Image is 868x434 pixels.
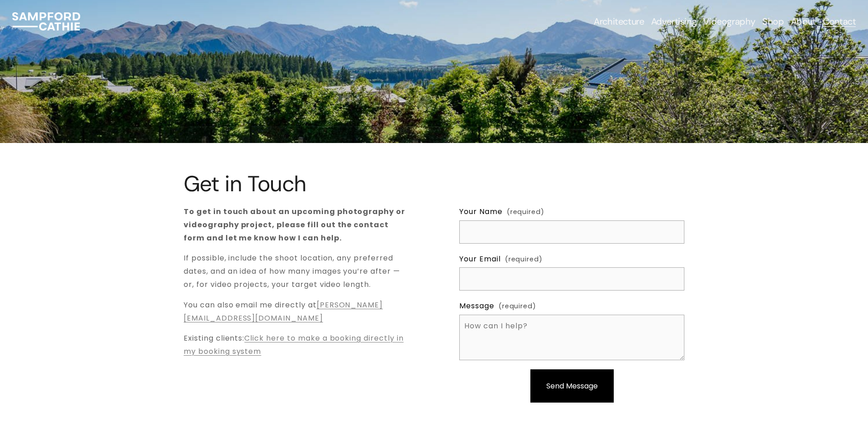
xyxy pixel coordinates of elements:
span: Architecture [594,16,644,27]
a: Shop [762,15,784,28]
a: About [791,15,816,28]
h1: Get in Touch [184,172,317,196]
span: Send Message [546,381,598,391]
p: If possible, include the shoot location, any preferred dates, and an idea of how many images you’... [184,252,409,291]
a: Click here to make a booking directly in my booking system [184,333,404,357]
span: (required) [498,301,536,312]
a: Videography [703,15,755,28]
a: Contact [823,15,856,28]
a: [PERSON_NAME][EMAIL_ADDRESS][DOMAIN_NAME] [184,300,383,323]
img: Sampford Cathie Photo + Video [12,12,80,31]
span: Message [459,300,494,313]
span: Advertising [651,16,697,27]
a: folder dropdown [651,15,697,28]
span: Your Name [459,205,503,219]
span: Your Email [459,253,501,266]
button: Send MessageSend Message [530,369,614,403]
p: You can also email me directly at [184,299,409,325]
span: (required) [505,254,543,266]
p: Existing clients: [184,332,409,358]
strong: To get in touch about an upcoming photography or videography project, please fill out the contact... [184,206,407,243]
a: folder dropdown [594,15,644,28]
span: (required) [507,206,544,218]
